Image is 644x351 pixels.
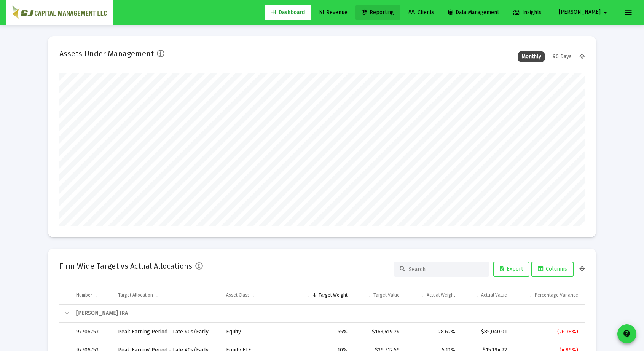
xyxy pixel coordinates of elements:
[303,328,348,336] div: 55%
[221,323,298,341] td: Equity
[113,323,221,341] td: Peak Earning Period - Late 40s/Early 50s
[405,286,461,304] td: Column Actual Weight
[271,9,305,16] span: Dashboard
[353,286,405,304] td: Column Target Value
[420,292,426,298] span: Show filter options for column 'Actual Weight'
[59,305,71,323] td: Collapse
[113,286,221,304] td: Column Target Allocation
[154,292,160,298] span: Show filter options for column 'Target Allocation'
[76,292,92,298] div: Number
[59,48,154,60] h2: Assets Under Management
[298,286,353,304] td: Column Target Weight
[512,286,583,304] td: Column Percentage Variance
[518,328,578,336] div: (26.38%)
[493,262,529,277] button: Export
[408,9,434,16] span: Clients
[507,5,548,20] a: Insights
[461,286,513,304] td: Column Actual Value
[373,292,400,298] div: Target Value
[549,51,575,62] div: 90 Days
[319,9,348,16] span: Revenue
[601,5,610,20] mat-icon: arrow_drop_down
[402,5,440,20] a: Clients
[550,5,619,20] button: [PERSON_NAME]
[410,328,455,336] div: 28.62%
[528,292,534,298] span: Show filter options for column 'Percentage Variance'
[500,266,523,272] span: Export
[355,5,400,20] a: Reporting
[362,9,394,16] span: Reporting
[518,51,545,62] div: Monthly
[71,286,113,304] td: Column Number
[93,292,99,298] span: Show filter options for column 'Number'
[538,266,567,272] span: Columns
[409,266,483,273] input: Search
[306,292,312,298] span: Show filter options for column 'Target Weight'
[367,292,372,298] span: Show filter options for column 'Target Value'
[442,5,505,20] a: Data Management
[535,292,578,298] div: Percentage Variance
[313,5,354,20] a: Revenue
[622,329,631,338] mat-icon: contact_support
[583,286,644,304] td: Column Dollar Variance
[59,260,192,272] h2: Firm Wide Target vs Actual Allocations
[481,292,507,298] div: Actual Value
[12,5,107,20] img: Dashboard
[221,286,298,304] td: Column Asset Class
[448,9,499,16] span: Data Management
[427,292,455,298] div: Actual Weight
[358,328,399,336] div: $163,419.24
[319,292,348,298] div: Target Weight
[226,292,250,298] div: Asset Class
[531,262,574,277] button: Columns
[559,9,601,16] span: [PERSON_NAME]
[466,328,507,336] div: $85,040.01
[118,292,153,298] div: Target Allocation
[265,5,311,20] a: Dashboard
[251,292,257,298] span: Show filter options for column 'Asset Class'
[71,323,113,341] td: 97706753
[76,310,637,317] div: [PERSON_NAME] IRA
[474,292,480,298] span: Show filter options for column 'Actual Value'
[513,9,542,16] span: Insights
